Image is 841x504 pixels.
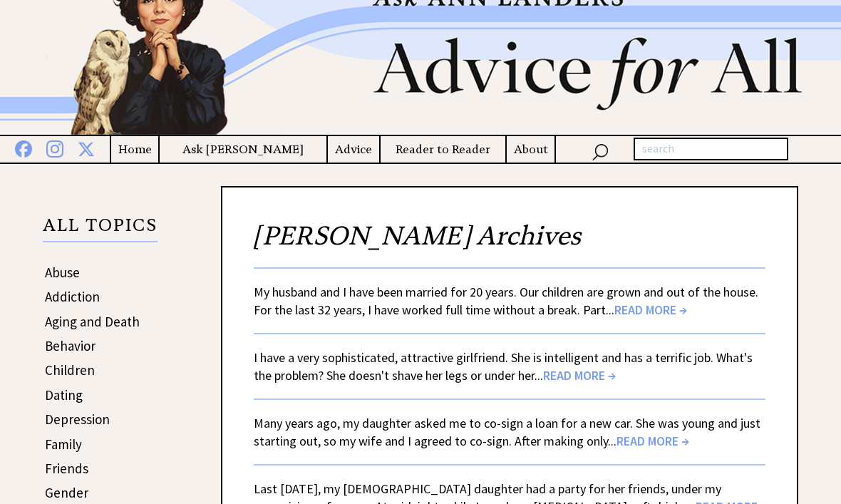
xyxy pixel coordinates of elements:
[45,436,82,453] a: Family
[43,217,158,242] p: ALL TOPICS
[45,337,96,354] a: Behavior
[45,288,100,305] a: Addiction
[111,140,158,158] a: Home
[45,264,80,281] a: Abuse
[46,138,63,158] img: instagram%20blue.png
[254,415,760,449] a: Many years ago, my daughter asked me to co-sign a loan for a new car. She was young and just star...
[45,313,140,330] a: Aging and Death
[45,460,88,477] a: Friends
[160,140,326,158] a: Ask [PERSON_NAME]
[254,219,765,267] h2: [PERSON_NAME] Archives
[592,140,609,161] img: search_nav.png
[616,433,689,449] span: READ MORE →
[543,367,616,384] span: READ MORE →
[45,386,83,403] a: Dating
[45,484,88,501] a: Gender
[634,138,788,160] input: search
[381,140,505,158] a: Reader to Reader
[328,140,379,158] a: Advice
[614,302,687,318] span: READ MORE →
[45,411,110,428] a: Depression
[507,140,554,158] a: About
[15,138,32,158] img: facebook%20blue.png
[254,349,753,384] a: I have a very sophisticated, attractive girlfriend. She is intelligent and has a terrific job. Wh...
[45,361,95,379] a: Children
[78,138,95,158] img: x%20blue.png
[254,284,758,318] a: My husband and I have been married for 20 years. Our children are grown and out of the house. For...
